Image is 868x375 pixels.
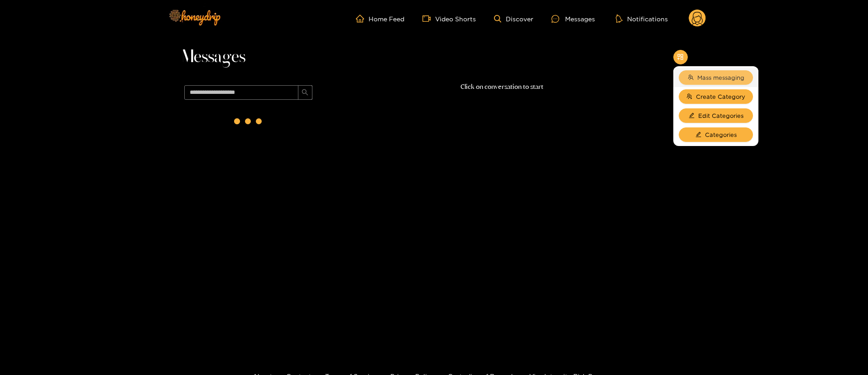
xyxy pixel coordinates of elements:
span: Mass messaging [697,73,744,82]
span: Create Category [696,92,745,101]
a: Discover [494,15,533,23]
p: Click on conversation to start [317,82,688,92]
span: video-camera [422,15,435,23]
span: Categories [705,130,737,139]
a: Video Shorts [422,15,476,23]
span: edit [695,131,701,138]
button: Notifications [613,14,671,23]
button: appstore-add [673,50,688,64]
span: team [688,74,694,81]
span: home [356,15,369,23]
a: Home Feed [356,15,404,23]
button: search [298,85,312,100]
span: Edit Categories [698,111,743,120]
span: Messages [181,46,245,68]
button: teamMass messaging [679,70,753,85]
button: editEdit Categories [679,108,753,123]
div: Messages [551,14,595,24]
span: edit [689,112,695,119]
span: usergroup-add [686,93,692,100]
button: usergroup-addCreate Category [679,89,753,104]
span: appstore-add [677,54,684,61]
span: search [302,89,308,97]
button: editCategories [679,127,753,142]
